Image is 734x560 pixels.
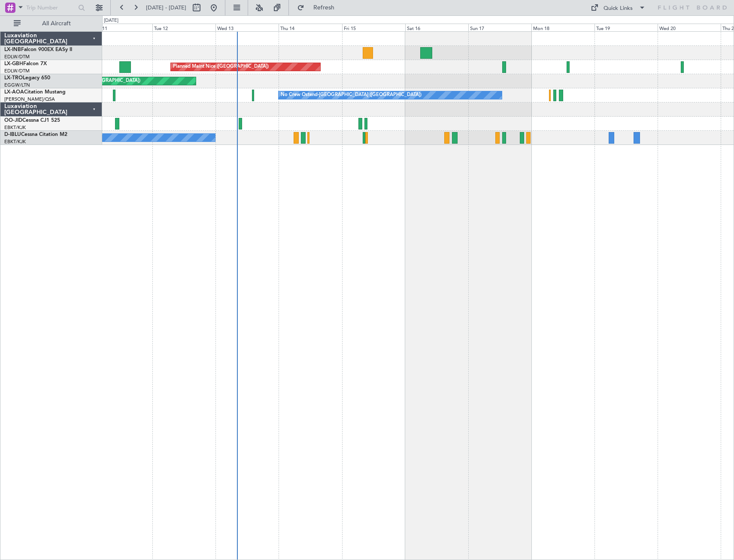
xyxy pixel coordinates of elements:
div: Mon 11 [89,24,152,31]
span: D-IBLU [4,132,21,137]
div: Thu 14 [279,24,342,31]
button: Quick Links [586,1,650,15]
div: No Crew Ostend-[GEOGRAPHIC_DATA] ([GEOGRAPHIC_DATA]) [281,89,422,102]
a: EGGW/LTN [4,82,30,88]
div: Sun 17 [468,24,531,31]
div: Mon 18 [531,24,594,31]
div: Wed 20 [658,24,721,31]
span: All Aircraft [22,21,91,27]
div: Tue 12 [152,24,215,31]
button: Refresh [293,1,345,15]
div: Tue 19 [594,24,658,31]
div: Fri 15 [342,24,405,31]
span: LX-TRO [4,75,23,81]
span: Refresh [306,5,342,11]
span: OO-JID [4,118,22,123]
div: Sat 16 [405,24,468,31]
div: Planned Maint Nice ([GEOGRAPHIC_DATA]) [173,60,269,73]
div: Quick Links [604,4,633,13]
a: D-IBLUCessna Citation M2 [4,132,67,137]
a: OO-JIDCessna CJ1 525 [4,118,60,123]
div: Wed 13 [215,24,279,31]
a: EBKT/KJK [4,138,26,145]
a: EDLW/DTM [4,54,30,60]
a: LX-TROLegacy 650 [4,75,50,81]
input: Trip Number [26,1,76,14]
a: [PERSON_NAME]/QSA [4,96,55,102]
span: LX-GBH [4,61,23,66]
a: LX-GBHFalcon 7X [4,61,47,66]
a: LX-INBFalcon 900EX EASy II [4,47,72,52]
button: All Aircraft [9,17,93,30]
a: EBKT/KJK [4,124,26,131]
span: [DATE] - [DATE] [146,4,186,12]
div: [DATE] [104,17,118,24]
span: LX-INB [4,47,21,52]
a: EDLW/DTM [4,68,30,74]
span: LX-AOA [4,90,24,95]
a: LX-AOACitation Mustang [4,90,66,95]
